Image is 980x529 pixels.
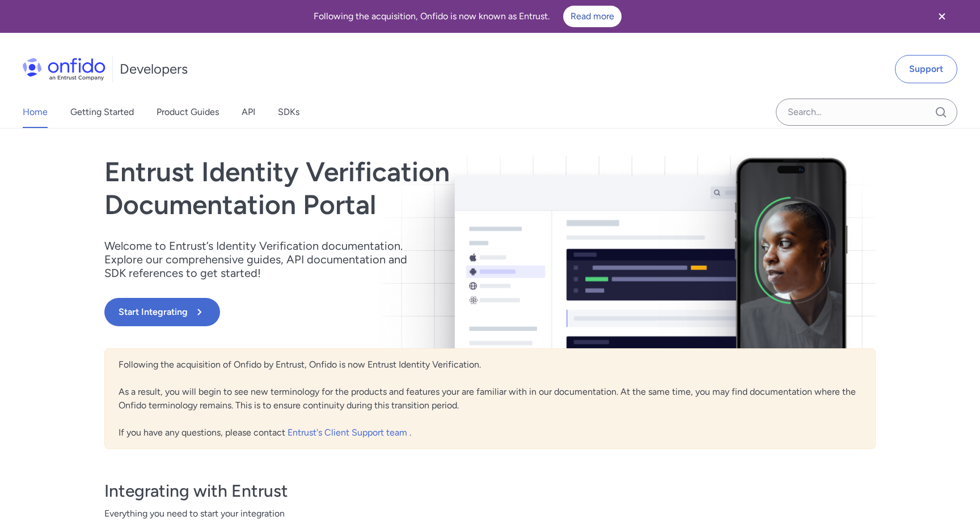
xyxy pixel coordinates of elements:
[104,298,220,326] button: Start Integrating
[70,96,134,128] a: Getting Started
[563,6,622,27] a: Read more
[242,96,255,128] a: API
[288,427,409,438] a: Entrust's Client Support team
[104,156,644,221] h1: Entrust Identity Verification Documentation Portal
[14,6,921,27] div: Following the acquisition, Onfido is now known as Entrust.
[157,96,219,128] a: Product Guides
[935,10,949,23] svg: Close banner
[104,507,876,521] span: Everything you need to start your integration
[104,348,876,449] div: Following the acquisition of Onfido by Entrust, Onfido is now Entrust Identity Verification. As a...
[921,2,963,31] button: Close banner
[104,480,876,502] h3: Integrating with Entrust
[23,96,48,128] a: Home
[895,55,957,83] a: Support
[23,58,105,80] img: Onfido Logo
[278,96,299,128] a: SDKs
[120,60,188,78] h1: Developers
[104,239,422,280] p: Welcome to Entrust’s Identity Verification documentation. Explore our comprehensive guides, API d...
[776,99,957,126] input: Onfido search input field
[104,298,644,326] a: Start Integrating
